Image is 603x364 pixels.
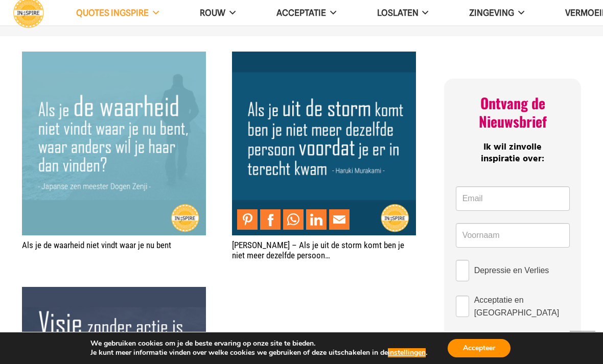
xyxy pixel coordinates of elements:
[22,52,206,235] img: Als je de waarheid niet vindt waar je nu bent, waar anders wil je haar dan vinden? - ingspire
[232,53,416,63] a: Haruki Murakami – Als je uit de storm komt ben je niet meer dezelfde persoon…
[22,288,206,298] a: Spreuk – Visie zonder actie is een dagdroom. Actie zonder visie is een nachtmerrie.
[329,209,352,230] li: Email This
[570,331,595,356] a: Terug naar top
[200,8,225,18] span: ROUW
[22,53,206,63] a: Als je de waarheid niet vindt waar je nu bent
[481,140,544,166] span: Ik wil zinvolle inspiratie over:
[388,348,426,357] button: instellingen
[474,264,549,277] span: Depressie en Verlies
[456,223,570,248] input: Voornaam
[90,339,427,348] p: We gebruiken cookies om je de beste ervaring op onze site te bieden.
[276,8,326,18] span: Acceptatie
[456,186,570,211] input: Email
[479,92,547,132] span: Ontvang de Nieuwsbrief
[306,209,327,230] a: Share to LinkedIn
[329,209,350,230] a: Mail to Email This
[232,240,404,260] a: [PERSON_NAME] – Als je uit de storm komt ben je niet meer dezelfde persoon…
[377,8,419,18] span: Loslaten
[237,209,258,230] a: Pin to Pinterest
[456,296,469,317] input: Acceptatie en [GEOGRAPHIC_DATA]
[469,8,514,18] span: Zingeving
[283,209,304,230] a: Share to WhatsApp
[456,260,469,281] input: Depressie en Verlies
[76,8,149,18] span: QUOTES INGSPIRE
[474,294,570,319] span: Acceptatie en [GEOGRAPHIC_DATA]
[448,339,511,357] button: Accepteer
[306,209,329,230] li: LinkedIn
[474,331,570,357] span: Zingeving en Levensmissie
[232,52,416,235] img: Als je uit de storm komt ben je niet meer dezelfde persoon voor dat je er in terecht kwam. Dit is...
[22,240,171,250] a: Als je de waarheid niet vindt waar je nu bent
[260,209,281,230] a: Share to Facebook
[90,348,427,357] p: Je kunt meer informatie vinden over welke cookies we gebruiken of deze uitschakelen in de .
[237,209,260,230] li: Pinterest
[283,209,306,230] li: WhatsApp
[260,209,283,230] li: Facebook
